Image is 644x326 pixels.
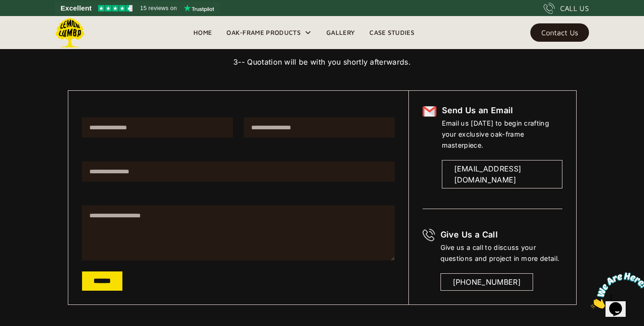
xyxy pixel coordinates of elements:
img: Chat attention grabber [4,4,61,40]
img: Trustpilot logo [184,5,214,12]
div: Give us a call to discuss your questions and project in more detail. [440,242,562,264]
div: Contact Us [541,29,578,36]
div: Oak-Frame Products [226,27,301,38]
span: 15 reviews on [140,3,177,14]
a: [EMAIL_ADDRESS][DOMAIN_NAME] [442,160,562,188]
label: How can we help you ? [82,193,395,200]
div: [PHONE_NUMBER] [453,276,521,287]
img: Trustpilot 4.5 stars [98,5,132,11]
div: Email us [DATE] to begin crafting your exclusive oak-frame masterpiece. [442,118,562,151]
div: [EMAIL_ADDRESS][DOMAIN_NAME] [454,163,550,185]
iframe: chat widget [587,269,644,312]
label: Name [82,105,233,112]
h6: Give Us a Call [440,229,562,241]
div: Oak-Frame Products [219,16,319,49]
a: Home [186,26,219,39]
a: [PHONE_NUMBER] [440,273,533,291]
a: Contact Us [530,23,589,42]
h6: Send Us an Email [442,105,562,116]
form: Email Form [82,105,395,291]
label: E-mail [244,105,395,112]
a: Case Studies [362,26,422,39]
a: Gallery [319,26,362,39]
a: See Lemon Lumba reviews on Trustpilot [55,2,220,15]
label: Phone number [82,149,395,156]
span: Excellent [61,3,92,14]
a: CALL US [544,3,589,14]
div: CALL US [560,3,589,14]
span: 1 [4,4,7,11]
